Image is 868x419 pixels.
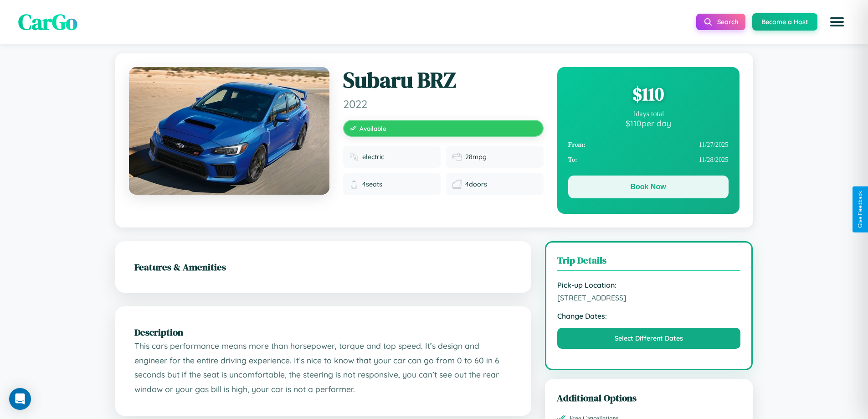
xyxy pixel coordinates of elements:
h3: Trip Details [557,253,741,271]
span: 4 seats [362,180,382,188]
strong: To: [568,156,577,164]
strong: From: [568,141,586,149]
button: Book Now [568,176,729,198]
img: Seats [349,180,359,189]
div: $ 110 per day [568,118,729,128]
div: $ 110 [568,82,729,106]
img: Subaru BRZ 2022 [129,67,329,195]
button: Open menu [824,9,850,35]
span: [STREET_ADDRESS] [557,293,741,302]
span: 28 mpg [465,153,487,161]
h1: Subaru BRZ [343,67,544,93]
div: Open Intercom Messenger [9,388,31,410]
button: Search [696,14,745,30]
div: 1 days total [568,110,729,118]
span: 4 doors [465,180,487,188]
span: 2022 [343,97,544,111]
span: Available [360,124,386,132]
div: 11 / 27 / 2025 [568,137,729,152]
div: Give Feedback [857,191,863,228]
span: CarGo [18,7,77,37]
button: Select Different Dates [557,328,741,349]
button: Become a Host [752,13,817,31]
img: Fuel efficiency [452,152,462,161]
h2: Features & Amenities [134,260,512,274]
span: Search [717,18,738,26]
img: Fuel type [349,152,359,161]
p: This cars performance means more than horsepower, torque and top speed. It’s design and engineer ... [134,339,512,397]
h3: Additional Options [557,391,741,404]
div: 11 / 28 / 2025 [568,152,729,167]
h2: Description [134,326,512,339]
img: Doors [452,180,462,189]
strong: Pick-up Location: [557,280,741,290]
span: electric [362,153,384,161]
strong: Change Dates: [557,311,741,321]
